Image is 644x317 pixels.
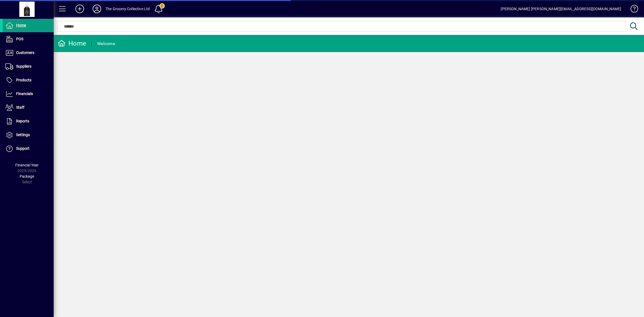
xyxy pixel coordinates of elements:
[88,4,105,14] button: Profile
[3,46,54,60] a: Customers
[501,5,621,13] div: [PERSON_NAME] [PERSON_NAME][EMAIL_ADDRESS][DOMAIN_NAME]
[3,115,54,128] a: Reports
[16,64,31,68] span: Suppliers
[105,5,150,13] div: The Grocery Collective Ltd
[16,23,26,27] span: Home
[3,60,54,73] a: Suppliers
[3,74,54,87] a: Products
[3,32,54,46] a: POS
[16,37,23,41] span: POS
[3,87,54,101] a: Financials
[58,39,86,48] div: Home
[627,1,637,19] a: Knowledge Base
[3,128,54,142] a: Settings
[16,119,29,123] span: Reports
[16,146,30,151] span: Support
[3,142,54,155] a: Support
[71,4,88,14] button: Add
[20,174,34,178] span: Package
[15,163,39,167] span: Financial Year
[16,50,34,55] span: Customers
[16,105,24,110] span: Staff
[3,101,54,114] a: Staff
[16,78,31,82] span: Products
[16,133,30,137] span: Settings
[16,92,33,96] span: Financials
[97,39,115,48] div: Welcome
